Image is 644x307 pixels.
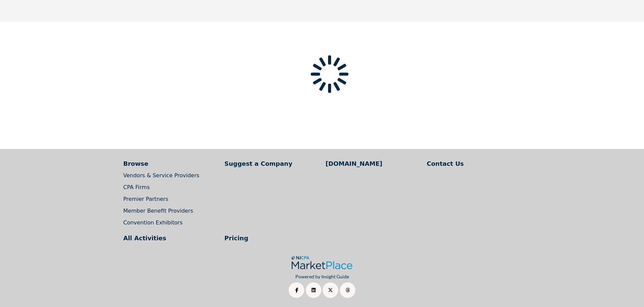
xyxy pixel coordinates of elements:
[295,274,349,279] a: Powered by Insight Guide
[123,196,168,202] a: Premier Partners
[292,256,352,269] img: No Site Logo
[326,159,420,168] a: [DOMAIN_NAME]
[123,172,200,179] a: Vendors & Service Providers
[427,159,521,168] a: Contact Us
[123,184,150,190] a: CPA Firms
[225,234,319,243] a: Pricing
[123,219,183,226] a: Convention Exhibitors
[123,234,217,243] a: All Activities
[225,159,319,168] a: Suggest a Company
[123,159,217,168] a: Browse
[123,208,193,214] a: Member Benefit Providers
[289,282,304,298] a: Facebook Link
[323,282,338,298] a: Twitter Link
[306,282,321,298] a: LinkedIn Link
[340,282,355,298] a: Threads Link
